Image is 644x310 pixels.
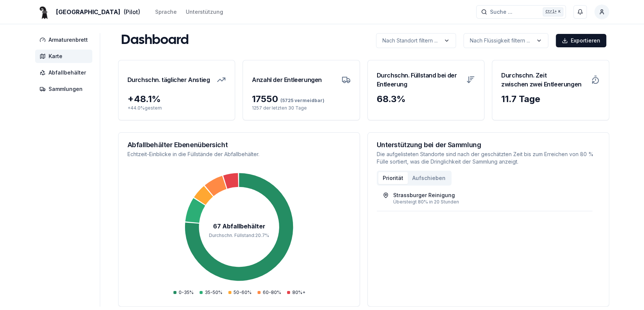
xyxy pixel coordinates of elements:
a: Sammlungen [35,82,95,96]
a: Armaturenbrett [35,33,95,47]
button: label [376,33,456,48]
span: (5725 vermeidbar) [278,98,324,103]
div: 11.7 Tage [501,93,600,105]
h3: Abfallbehälter Ebenenübersicht [127,142,351,148]
h3: Durchschn. Zeit zwischen zwei Entleerungen [501,69,586,90]
div: 35-50% [200,290,222,295]
span: (Pilot) [123,7,140,16]
p: 1257 der letzten 30 Tage [252,105,351,111]
div: 50-60% [228,290,252,295]
h3: Anzahl der Entleerungen [252,69,322,90]
div: + 48.1 % [127,93,226,105]
div: 68.3 % [377,93,475,105]
a: Strassburger ReinigungÜbersteigt 80% in 20 Stunden [383,192,586,205]
h3: Durchschn. täglicher Anstieg [127,69,210,90]
span: Armaturenbrett [49,36,88,44]
div: 80%+ [287,290,305,295]
p: + 44.0 % gestern [127,105,226,111]
p: Die aufgelisteten Standorte sind nach der geschätzten Zeit bis zum Erreichen von 80 % Fülle sorti... [377,151,600,165]
button: Suche ...Ctrl+K [476,5,566,19]
div: 0-35% [173,290,194,295]
a: [GEOGRAPHIC_DATA](Pilot) [35,7,140,16]
a: Abfallbehälter [35,66,95,79]
img: Basel Logo [35,3,53,21]
button: label [463,33,548,48]
a: Unterstützung [186,7,223,16]
button: Aufschieben [408,172,450,184]
p: Echtzeit-Einblicke in die Füllstände der Abfallbehälter. [127,151,351,158]
div: Übersteigt 80% in 20 Stunden [393,199,586,205]
button: Sprache [155,7,177,16]
div: Strassburger Reinigung [393,192,455,199]
p: Nach Flüssigkeit filtern ... [470,37,530,44]
div: 17550 [252,93,351,105]
tspan: Durchschn. Füllstand : 20.7 % [209,232,269,238]
button: Priorität [378,172,408,184]
h3: Durchschn. Füllstand bei der Entleerung [377,69,462,90]
h1: Dashboard [121,33,189,48]
span: [GEOGRAPHIC_DATA] [56,7,120,16]
div: Sprache [155,8,177,16]
tspan: 67 Abfallbehälter [213,223,265,230]
a: Karte [35,50,95,63]
p: Nach Standort filtern ... [382,37,438,44]
h3: Unterstützung bei der Sammlung [377,142,600,148]
span: Suche ... [490,8,512,16]
span: Abfallbehälter [49,69,86,76]
span: Sammlungen [49,85,83,93]
span: Karte [49,53,62,60]
button: Exportieren [556,34,606,47]
div: 60-80% [258,290,281,295]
